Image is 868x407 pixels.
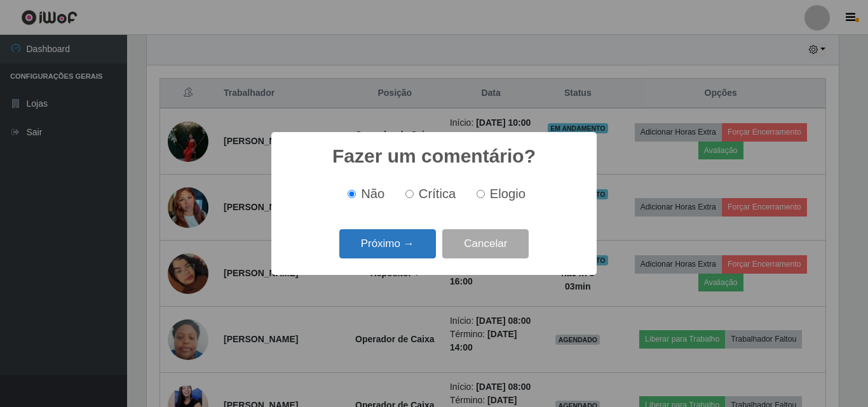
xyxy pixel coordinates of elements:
input: Elogio [477,190,485,198]
span: Crítica [419,187,456,201]
button: Cancelar [442,229,529,259]
input: Não [348,190,356,198]
span: Elogio [490,187,526,201]
button: Próximo → [339,229,436,259]
h2: Fazer um comentário? [332,145,536,168]
input: Crítica [405,190,414,198]
span: Não [361,187,384,201]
